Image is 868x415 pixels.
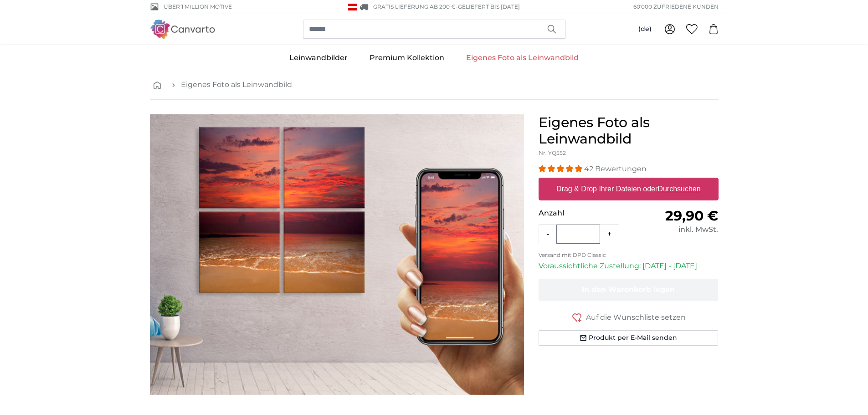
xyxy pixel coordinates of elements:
[539,114,719,147] h1: Eigenes Foto als Leinwandbild
[539,225,556,243] button: -
[455,46,590,70] a: Eigenes Foto als Leinwandbild
[150,114,524,395] img: personalised-canvas-print
[584,164,647,173] span: 42 Bewertungen
[582,285,675,294] span: In den Warenkorb legen
[631,21,659,37] button: (de)
[348,4,357,10] img: Österreich
[181,79,292,90] a: Eigenes Foto als Leinwandbild
[539,312,719,323] button: Auf die Wunschliste setzen
[539,208,628,219] p: Anzahl
[665,207,718,224] span: 29,90 €
[359,46,455,70] a: Premium Kollektion
[539,164,584,173] span: 4.98 stars
[373,3,456,10] span: GRATIS Lieferung ab 200 €
[539,279,719,301] button: In den Warenkorb legen
[628,224,718,235] div: inkl. MwSt.
[164,3,232,11] span: Über 1 Million Motive
[539,330,719,346] button: Produkt per E-Mail senden
[539,261,719,272] p: Voraussichtliche Zustellung: [DATE] - [DATE]
[600,225,619,243] button: +
[150,20,216,38] img: Canvarto
[278,46,359,70] a: Leinwandbilder
[150,70,719,100] nav: breadcrumbs
[458,3,520,10] span: Geliefert bis [DATE]
[586,312,686,323] span: Auf die Wunschliste setzen
[633,3,719,11] span: 60'000 ZUFRIEDENE KUNDEN
[657,185,700,193] u: Durchsuchen
[539,251,719,259] p: Versand mit DPD Classic
[553,180,704,198] label: Drag & Drop Ihrer Dateien oder
[150,114,524,395] div: 1 of 1
[539,149,566,156] span: Nr. YQ552
[456,3,520,10] span: -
